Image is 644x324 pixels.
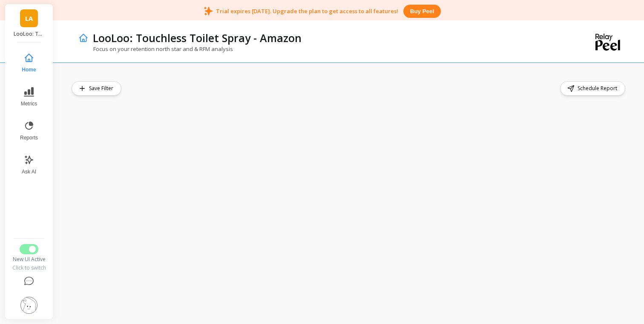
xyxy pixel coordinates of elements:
[403,5,441,18] button: Buy peel
[15,48,43,78] button: Home
[15,82,43,112] button: Metrics
[20,244,38,254] button: Switch to Legacy UI
[11,271,46,292] button: Help
[15,116,43,146] button: Reports
[15,150,43,180] button: Ask AI
[93,31,302,45] p: LooLoo: Touchless Toilet Spray - Amazon
[560,81,625,96] button: Schedule Report
[11,264,46,271] div: Click to switch
[22,168,36,175] span: Ask AI
[72,81,121,96] button: Save Filter
[578,84,620,93] span: Schedule Report
[78,45,233,53] p: Focus on your retention north star and & RFM analysis
[21,100,37,107] span: Metrics
[25,14,33,23] span: LA
[11,256,46,263] div: New UI Active
[22,66,36,73] span: Home
[11,292,46,319] button: Settings
[20,134,38,141] span: Reports
[216,7,398,15] p: Trial expires [DATE]. Upgrade the plan to get access to all features!
[14,31,45,37] p: LooLoo: Touchless Toilet Spray - Amazon
[89,84,116,93] span: Save Filter
[20,297,37,314] img: profile picture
